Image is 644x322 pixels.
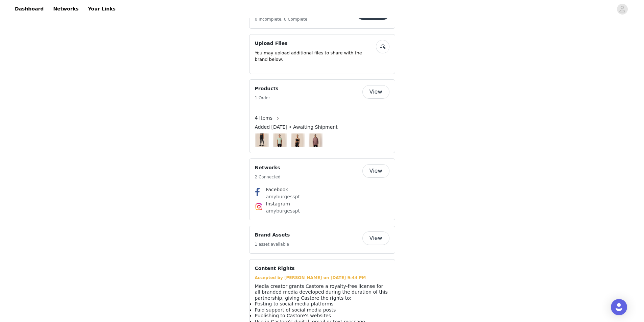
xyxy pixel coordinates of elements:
h4: Content Rights [255,265,295,272]
a: Your Links [84,1,120,17]
h5: 1 asset available [255,241,290,247]
img: Apex Training T-Shirt - Sage [275,133,285,147]
div: avatar [619,4,625,15]
h4: Facebook [266,186,378,193]
span: Media creator grants Castore a royalty-free license for all branded media developed during the du... [255,283,388,301]
img: Zone Training Leggings - Black [257,133,267,147]
h4: Networks [255,164,281,171]
span: Added [DATE] • Awaiting Shipment [255,124,338,131]
img: Flow Training Sports Bra - Black [292,133,303,147]
h4: Instagram [266,200,378,207]
img: Adapt Lifestyle Hoodie – Mauve [310,133,321,147]
button: View [362,231,389,245]
span: Paid support of social media posts [255,307,336,313]
h4: Brand Assets [255,231,290,239]
h5: 0 Incomplete, 0 Complete [255,16,314,22]
div: Products [249,79,395,153]
h4: Upload Files [255,40,376,47]
button: View [362,85,389,99]
div: Open Intercom Messenger [611,299,627,315]
p: amyburgesspt [266,207,378,215]
a: Dashboard [11,1,48,17]
img: Image Background Blur [255,132,269,149]
img: Image Background Blur [291,132,305,149]
span: 4 Items [255,115,273,122]
a: Networks [49,1,82,17]
button: View [362,164,389,178]
img: Instagram Icon [255,203,263,211]
p: You may upload additional files to share with the brand below. [255,50,376,63]
span: Publishing to Castore's websites [255,313,331,318]
div: Brand Assets [249,226,395,254]
span: Posting to social media platforms [255,301,334,306]
div: Accepted by [PERSON_NAME] on [DATE] 9:44 PM [255,275,389,281]
p: amyburgesspt [266,193,378,200]
h4: Products [255,85,279,92]
div: Networks [249,158,395,220]
img: Image Background Blur [309,132,323,149]
img: Image Background Blur [273,132,287,149]
h5: 1 Order [255,95,279,101]
h5: 2 Connected [255,174,281,180]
